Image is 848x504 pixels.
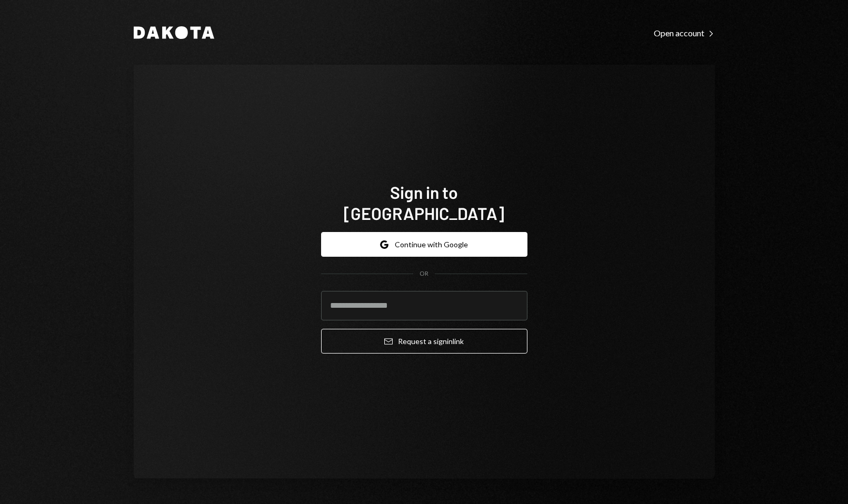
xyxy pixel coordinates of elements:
[321,232,527,257] button: Continue with Google
[654,28,715,38] div: Open account
[420,269,428,278] div: OR
[321,329,527,354] button: Request a signinlink
[654,27,715,38] a: Open account
[321,182,527,224] h1: Sign in to [GEOGRAPHIC_DATA]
